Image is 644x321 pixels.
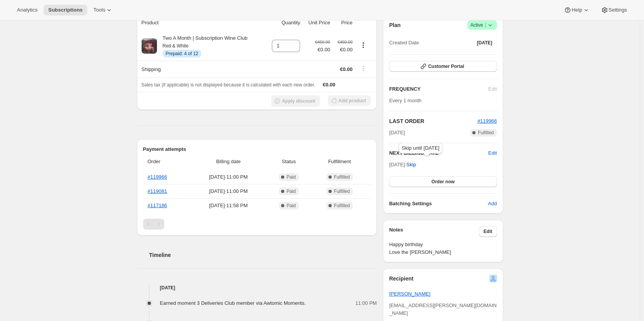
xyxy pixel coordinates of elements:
[166,51,199,57] span: Prepaid: 4 of 12
[559,5,594,15] button: Help
[402,159,421,171] button: Skip
[334,174,350,180] span: Fulfilled
[44,5,87,15] button: Subscriptions
[332,14,355,31] th: Price
[334,203,350,209] span: Fulfilled
[287,188,296,194] span: Paid
[265,14,303,31] th: Quantity
[335,46,352,54] span: €0.00
[142,38,157,54] img: product img
[389,176,497,187] button: Order now
[160,300,306,306] span: Earned moment 3 Deliveries Club member via Awtomic Moments.
[89,5,118,15] button: Tools
[143,219,371,230] nav: Pagination
[192,173,265,181] span: [DATE] · 11:00 PM
[192,202,265,209] span: [DATE] · 11:58 PM
[137,61,265,78] th: Shipping
[163,43,189,49] small: Red & White
[389,291,430,297] a: [PERSON_NAME]
[389,61,497,72] button: Customer Portal
[389,200,488,208] h6: Batching Settings
[572,7,582,13] span: Help
[432,179,455,185] span: Order now
[17,7,37,13] span: Analytics
[477,118,497,124] a: #119966
[485,22,486,28] span: |
[389,117,477,125] h2: LAST ORDER
[357,64,369,73] button: Shipping actions
[148,203,167,208] a: #117186
[488,149,497,157] button: Edit
[315,40,330,44] small: €450.00
[389,162,416,167] span: [DATE] ·
[389,98,421,103] span: Every 1 month
[148,174,167,180] a: #119966
[389,226,479,237] h3: Notes
[143,145,371,153] h2: Payment attempts
[477,40,492,46] span: [DATE]
[269,158,309,166] span: Status
[315,46,330,54] span: €0.00
[93,7,105,13] span: Tools
[389,241,497,256] span: Happy birthday Love the [PERSON_NAME]
[157,34,248,57] div: Two A Month | Subscription Wine Club
[287,174,296,180] span: Paid
[483,198,501,210] button: Add
[340,66,353,72] span: €0.00
[356,299,377,307] span: 11:00 PM
[323,82,335,88] span: €0.00
[357,41,369,49] button: Product actions
[302,14,332,31] th: Unit Price
[142,82,315,88] span: Sales tax (if applicable) is not displayed because it is calculated with each new order.
[389,302,497,316] span: [EMAIL_ADDRESS][PERSON_NAME][DOMAIN_NAME]
[472,37,497,48] button: [DATE]
[149,251,377,259] h2: Timeline
[143,153,190,170] th: Order
[313,158,366,166] span: Fulfillment
[48,7,83,13] span: Subscriptions
[192,158,265,166] span: Billing date
[389,149,488,157] h2: NEXT BILLING DATE
[137,284,377,292] h4: [DATE]
[477,117,497,125] button: #119966
[389,39,419,47] span: Created Date
[334,188,350,194] span: Fulfilled
[478,130,494,136] span: Fulfilled
[596,5,632,15] button: Settings
[12,5,42,15] button: Analytics
[287,203,296,209] span: Paid
[389,129,405,137] span: [DATE]
[406,161,416,169] span: Skip
[389,85,488,93] h2: FREQUENCY
[137,14,265,31] th: Product
[192,188,265,195] span: [DATE] · 11:00 PM
[148,188,167,194] a: #119081
[389,21,401,29] h2: Plan
[488,200,497,208] span: Add
[484,228,492,235] span: Edit
[609,7,627,13] span: Settings
[389,275,413,282] h2: Recipient
[470,21,494,29] span: Active
[337,40,352,44] small: €450.00
[479,226,497,237] button: Edit
[428,63,464,69] span: Customer Portal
